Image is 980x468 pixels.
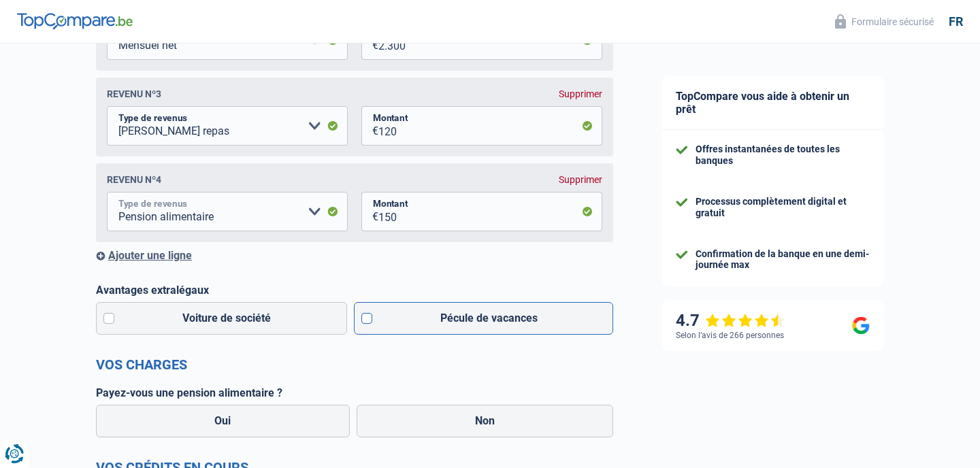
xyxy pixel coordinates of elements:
div: Supprimer [559,88,602,99]
div: Revenu nº3 [107,88,161,99]
div: Selon l’avis de 266 personnes [676,331,784,340]
label: Avantages extralégaux [96,284,613,297]
div: Ajouter une ligne [96,249,613,262]
label: Pécule de vacances [354,302,614,335]
label: Payez-vous une pension alimentaire ? [96,386,613,399]
img: Advertisement [3,97,4,98]
div: 4.7 [676,311,785,331]
div: TopCompare vous aide à obtenir un prêt [662,76,883,130]
label: Voiture de société [96,302,347,335]
div: Offres instantanées de toutes les banques [696,144,870,167]
h2: Vos charges [96,356,613,373]
div: fr [949,14,963,29]
span: € [361,106,378,146]
label: Non [357,405,614,437]
span: € [361,192,378,231]
img: TopCompare Logo [17,13,133,29]
div: Confirmation de la banque en une demi-journée max [696,248,870,271]
div: Supprimer [559,174,602,185]
button: Formulaire sécurisé [827,10,942,33]
label: Oui [96,405,350,437]
div: Processus complètement digital et gratuit [696,196,870,219]
div: Revenu nº4 [107,174,161,185]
